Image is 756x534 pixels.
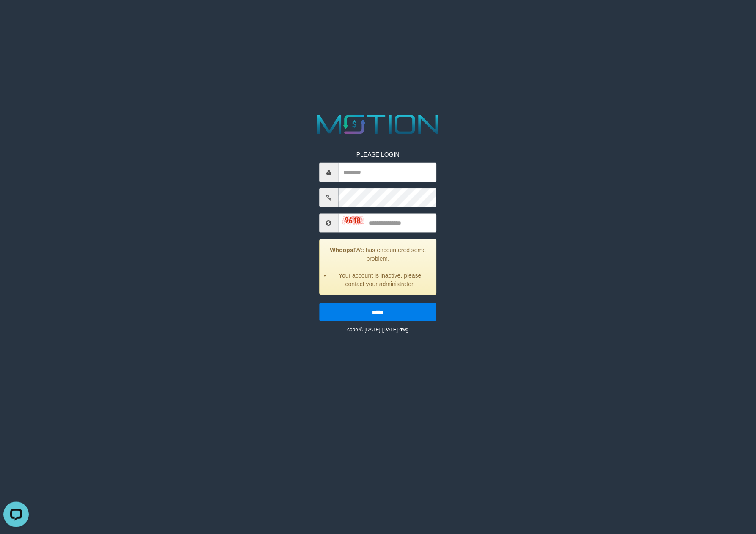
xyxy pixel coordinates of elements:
img: MOTION_logo.png [312,111,444,138]
small: code © [DATE]-[DATE] dwg [347,327,408,333]
strong: Whoops! [330,246,356,253]
p: PLEASE LOGIN [319,150,437,158]
img: captcha [342,216,364,225]
button: Open LiveChat chat widget [3,3,29,29]
li: Your account is inactive, please contact your administrator. [330,271,430,288]
div: We has encountered some problem. [319,239,437,295]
